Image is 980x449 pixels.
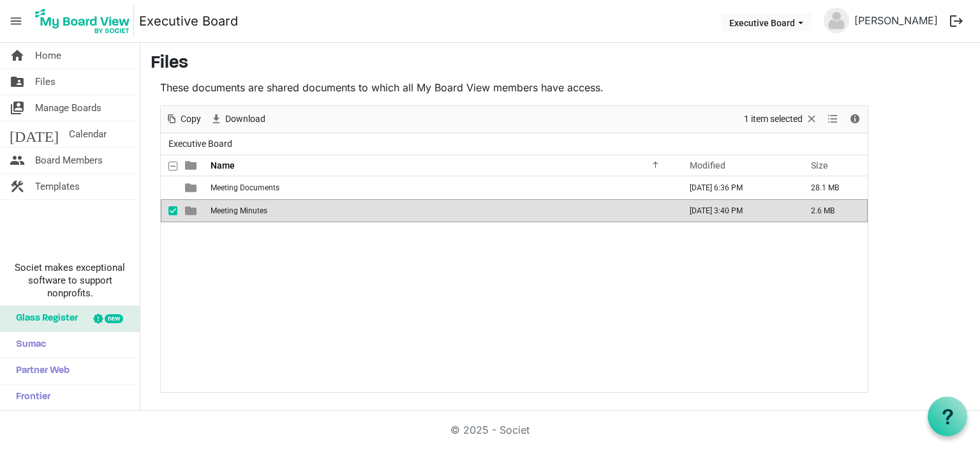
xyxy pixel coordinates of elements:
[166,136,235,152] span: Executive Board
[35,174,80,199] span: Templates
[207,176,676,199] td: Meeting Documents is template cell column header Name
[847,111,864,127] button: Details
[139,8,238,34] a: Executive Board
[676,176,798,199] td: September 16, 2025 6:36 PM column header Modified
[10,69,25,95] span: folder_shared
[822,106,844,133] div: View
[10,148,25,173] span: people
[844,106,866,133] div: Details
[824,8,849,33] img: no-profile-picture.svg
[10,358,70,384] span: Partner Web
[161,176,177,199] td: checkbox
[31,5,134,37] img: My Board View Logo
[161,199,177,222] td: checkbox
[849,8,943,33] a: [PERSON_NAME]
[69,121,107,147] span: Calendar
[151,53,970,75] h3: Files
[105,314,123,323] div: new
[31,5,139,37] a: My Board View Logo
[739,106,822,133] div: Clear selection
[179,111,202,127] span: Copy
[4,9,28,33] span: menu
[10,174,25,199] span: construction
[721,13,812,31] button: Executive Board dropdownbutton
[10,332,46,358] span: Sumac
[450,423,530,436] a: © 2025 - Societ
[6,261,134,300] span: Societ makes exceptional software to support nonprofits.
[211,206,267,215] span: Meeting Minutes
[207,199,676,222] td: Meeting Minutes is template cell column header Name
[177,176,207,199] td: is template cell column header type
[798,176,868,199] td: 28.1 MB is template cell column header Size
[10,384,50,410] span: Frontier
[825,111,840,127] button: View dropdownbutton
[35,69,56,95] span: Files
[224,111,267,127] span: Download
[811,160,828,171] span: Size
[163,111,204,127] button: Copy
[690,160,725,171] span: Modified
[743,111,804,127] span: 1 item selected
[208,111,268,127] button: Download
[742,111,820,127] button: Selection
[35,95,101,121] span: Manage Boards
[161,106,205,133] div: Copy
[10,43,25,68] span: home
[10,121,59,147] span: [DATE]
[160,80,868,95] p: These documents are shared documents to which all My Board View members have access.
[177,199,207,222] td: is template cell column header type
[10,306,78,331] span: Glass Register
[211,183,279,192] span: Meeting Documents
[10,95,25,121] span: switch_account
[205,106,270,133] div: Download
[35,43,61,68] span: Home
[943,8,970,34] button: logout
[798,199,868,222] td: 2.6 MB is template cell column header Size
[676,199,798,222] td: September 12, 2025 3:40 PM column header Modified
[211,160,235,171] span: Name
[35,148,103,173] span: Board Members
